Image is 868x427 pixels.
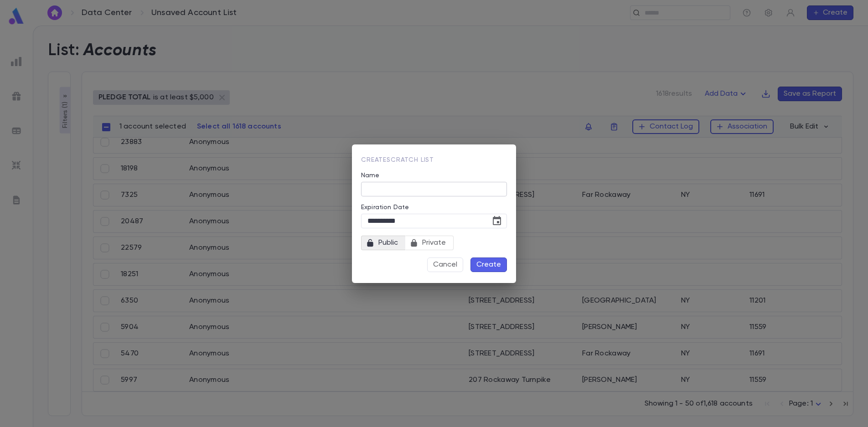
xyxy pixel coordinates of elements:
[427,257,463,272] button: Cancel
[405,236,454,250] button: Private
[361,204,507,211] label: Expiration Date
[375,237,402,249] span: Public
[361,157,434,163] span: Create Scratch List
[418,237,449,249] span: Private
[361,236,406,250] button: Public
[470,257,507,272] button: Create
[488,212,506,230] button: Choose date, selected date is Oct 28, 2025
[361,172,380,179] label: Name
